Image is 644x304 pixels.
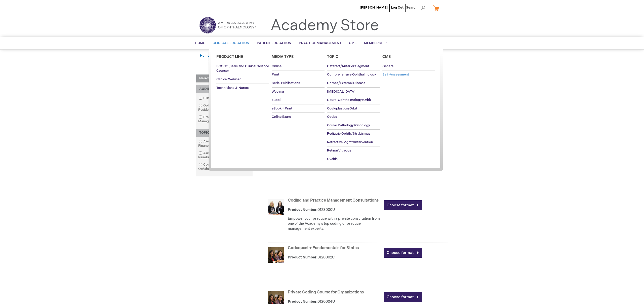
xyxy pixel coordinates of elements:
img: Codequest + Fundamentals for States [268,247,284,263]
span: Self-Assessment [382,72,409,77]
a: Billers & Coders1 [197,96,234,101]
a: Home [200,54,209,58]
strong: Narrow Your Choices [196,74,253,83]
span: Pediatric Ophth/Strabismus [327,132,371,136]
a: Choose format [384,292,422,302]
a: Codequest + Fundamentals for States [288,246,359,250]
span: Cme [382,55,391,59]
span: Comprehensive Ophthalmology [327,72,376,77]
div: 0128000U [288,207,381,212]
span: Membership [364,41,387,45]
span: Webinar [272,90,284,94]
span: Clinical Webinar [216,77,241,81]
a: Log Out [391,6,404,10]
span: eBook + Print [272,106,292,110]
span: Neuro-Ophthalmology/Orbit [327,98,371,102]
span: Cataract/Anterior Segment [327,64,369,68]
span: Uveitis [327,157,338,161]
span: Print [272,72,279,77]
span: Patient Education [257,41,291,45]
span: Retina/Vitreous [327,148,351,153]
a: AAOE: Business Operations & Finance1 [197,139,251,148]
span: Home [195,41,205,45]
div: Empower your practice with a private consultation from one of the Academy's top coding or practic... [288,216,381,231]
a: Private Coding Course for Organizations [288,290,364,295]
span: Topic [327,55,338,59]
span: BCSC® (Basic and Clinical Science Course) [216,64,269,73]
a: Choose format [384,200,422,210]
span: Media Type [272,55,294,59]
span: Optics [327,115,337,119]
a: Practice Administrators & Managers1 [197,115,251,124]
a: Academy Store [270,17,379,35]
a: [PERSON_NAME] [360,6,388,10]
span: Online Exam [272,115,291,119]
strong: Product Number: [288,299,317,304]
div: AUDIENCE [196,85,253,93]
img: Coding and Practice Management Consultations [268,199,284,215]
div: 0120002U [288,255,381,260]
span: Ocular Pathology/Oncology [327,123,370,127]
a: Ophthalmologists & Residents1 [197,103,251,112]
span: Technicians & Nurses [216,86,250,90]
strong: Product Number: [288,255,317,259]
span: Practice Management [299,41,341,45]
div: TOPIC [196,129,253,137]
a: Comprehensive Ophthalmology1 [197,162,251,171]
span: Product Line [216,55,243,59]
span: Clinical Education [213,41,249,45]
span: General [382,64,394,68]
a: Coding and Practice Management Consultations [288,198,379,203]
span: Cornea/External Disease [327,81,365,85]
span: eBook [272,98,281,102]
span: Online [272,64,281,68]
a: AAOE: Coding & Reimbursement1 [197,151,251,160]
a: Choose format [384,248,422,258]
span: Refractive Mgmt/Intervention [327,140,373,144]
span: Search [406,3,425,13]
span: [MEDICAL_DATA] [327,90,355,94]
strong: Product Number: [288,208,317,212]
span: Oculoplastics/Orbit [327,106,357,110]
span: Serial Publications [272,81,300,85]
span: CME [349,41,356,45]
